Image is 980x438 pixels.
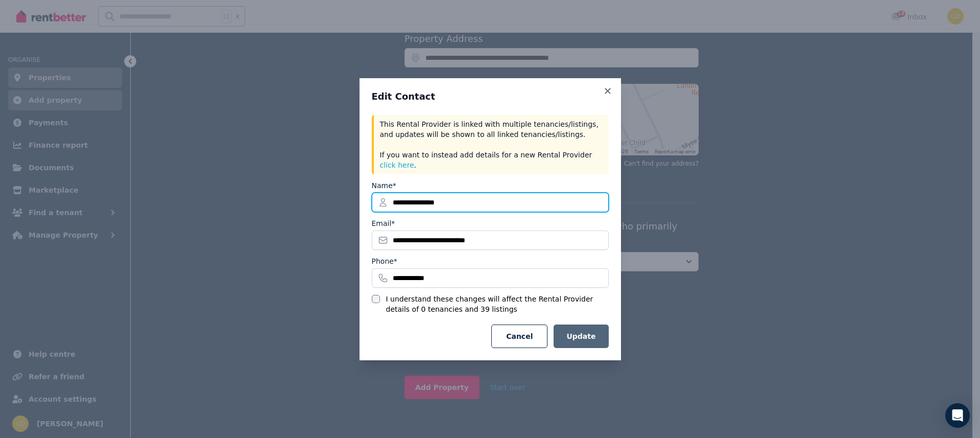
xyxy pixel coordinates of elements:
[372,90,609,103] h3: Edit Contact
[380,160,414,170] button: click here
[372,180,396,191] label: Name*
[554,325,608,348] button: Update
[380,119,603,170] p: This Rental Provider is linked with multiple tenancies/listings, and updates will be shown to all...
[372,218,395,228] label: Email*
[386,294,609,314] label: I understand these changes will affect the Rental Provider details of 0 tenancies and 39 listings
[372,256,397,266] label: Phone*
[945,403,970,428] div: Open Intercom Messenger
[491,325,547,348] button: Cancel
